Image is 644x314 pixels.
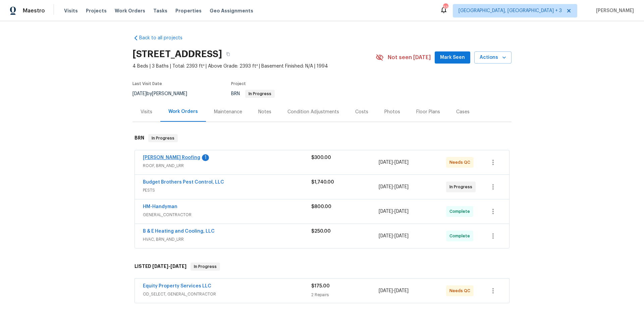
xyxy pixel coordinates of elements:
[394,160,409,165] span: [DATE]
[143,236,311,243] span: HVAC, BRN_AND_LRR
[143,284,211,288] a: Equity Property Services LLC
[379,184,409,190] span: -
[384,109,400,115] div: Photos
[440,53,465,62] span: Mark Seen
[394,185,409,189] span: [DATE]
[449,233,473,239] span: Complete
[168,108,198,115] div: Work Orders
[152,264,186,269] span: -
[379,234,393,238] span: [DATE]
[443,4,448,11] div: 33
[287,109,339,115] div: Condition Adjustments
[435,51,470,64] button: Mark Seen
[132,35,197,41] a: Back to all projects
[143,204,177,209] a: HM-Handyman
[222,48,234,60] button: Copy Address
[388,54,431,61] span: Not seen [DATE]
[132,63,376,70] span: 4 Beds | 3 Baths | Total: 2393 ft² | Above Grade: 2393 ft² | Basement Finished: N/A | 1994
[143,180,224,185] a: Budget Brothers Pest Control, LLC
[449,184,475,190] span: In Progress
[191,263,219,270] span: In Progress
[311,291,379,298] div: 2 Repairs
[132,256,512,277] div: LISTED [DATE]-[DATE]In Progress
[311,284,330,288] span: $175.00
[379,233,409,239] span: -
[202,154,209,161] div: 1
[231,82,246,86] span: Project
[23,7,45,14] span: Maestro
[141,109,152,115] div: Visits
[86,7,107,14] span: Projects
[135,134,144,142] h6: BRN
[115,7,145,14] span: Work Orders
[143,291,311,298] span: OD_SELECT, GENERAL_CONTRACTOR
[246,92,274,96] span: In Progress
[258,109,271,115] div: Notes
[379,287,409,294] span: -
[143,155,200,160] a: [PERSON_NAME] Roofing
[593,7,634,14] span: [PERSON_NAME]
[132,51,222,57] h2: [STREET_ADDRESS]
[210,7,253,14] span: Geo Assignments
[379,288,393,293] span: [DATE]
[379,209,393,214] span: [DATE]
[231,91,275,96] span: BRN
[311,180,334,185] span: $1,740.00
[153,8,167,13] span: Tasks
[152,264,168,269] span: [DATE]
[379,160,393,165] span: [DATE]
[143,211,311,218] span: GENERAL_CONTRACTOR
[474,51,512,64] button: Actions
[449,208,473,215] span: Complete
[394,234,409,238] span: [DATE]
[480,53,506,62] span: Actions
[170,264,186,269] span: [DATE]
[132,90,195,98] div: by [PERSON_NAME]
[143,229,215,234] a: B & E Heating and Cooling, LLC
[416,109,440,115] div: Floor Plans
[379,208,409,215] span: -
[132,127,512,149] div: BRN In Progress
[456,109,470,115] div: Cases
[311,229,331,234] span: $250.00
[149,135,177,142] span: In Progress
[143,162,311,169] span: ROOF, BRN_AND_LRR
[379,159,409,166] span: -
[175,7,202,14] span: Properties
[311,204,331,209] span: $800.00
[449,287,473,294] span: Needs QC
[135,263,186,271] h6: LISTED
[449,159,473,166] span: Needs QC
[379,185,393,189] span: [DATE]
[64,7,78,14] span: Visits
[132,91,147,96] span: [DATE]
[394,288,409,293] span: [DATE]
[143,187,311,194] span: PESTS
[132,82,162,86] span: Last Visit Date
[355,109,368,115] div: Costs
[394,209,409,214] span: [DATE]
[214,109,242,115] div: Maintenance
[459,7,562,14] span: [GEOGRAPHIC_DATA], [GEOGRAPHIC_DATA] + 3
[311,155,331,160] span: $300.00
